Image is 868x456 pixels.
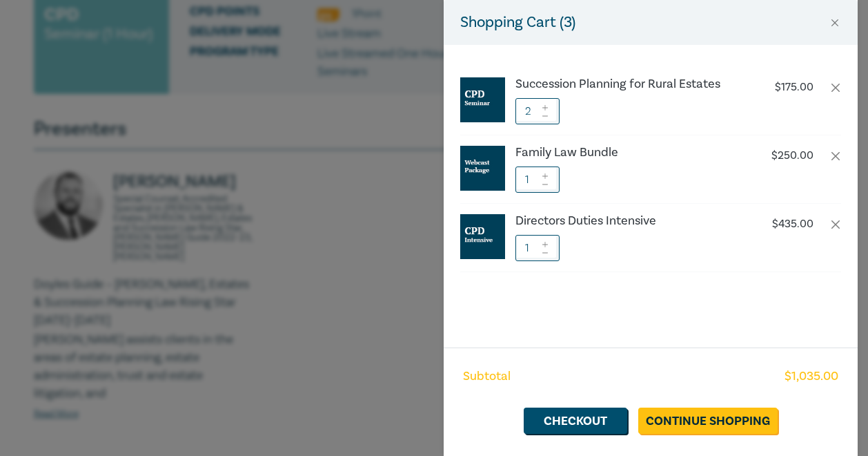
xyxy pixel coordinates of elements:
[638,408,778,434] a: Continue Shopping
[460,11,575,34] h5: Shopping Cart ( 3 )
[515,146,744,160] a: Family Law Bundle
[515,77,744,91] a: Succession Planning for Rural Estates
[460,214,505,259] img: CPD%20Intensive.jpg
[829,17,841,29] button: Close
[515,167,560,193] input: 1
[515,98,560,124] input: 1
[771,149,813,162] p: $ 250.00
[775,81,813,94] p: $ 175.00
[460,77,505,122] img: CPD%20Seminar.jpg
[463,368,511,386] span: Subtotal
[785,368,838,386] span: $ 1,035.00
[515,235,560,261] input: 1
[772,218,813,231] p: $ 435.00
[524,408,627,434] a: Checkout
[460,146,505,191] img: Webcast%20Package.jpg
[515,214,744,228] a: Directors Duties Intensive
